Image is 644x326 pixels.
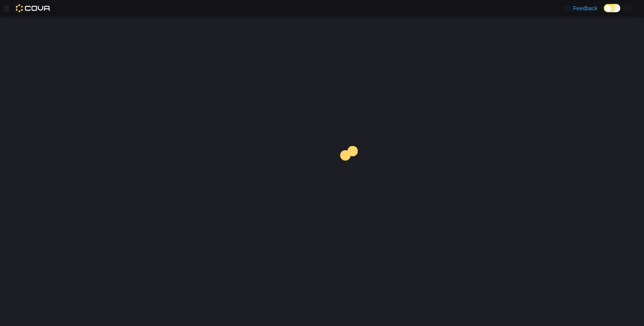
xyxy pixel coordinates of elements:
span: Feedback [573,4,597,12]
a: Feedback [561,0,601,16]
img: Cova [16,4,51,12]
img: cova-loader [322,140,381,199]
input: Dark Mode [604,4,620,12]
